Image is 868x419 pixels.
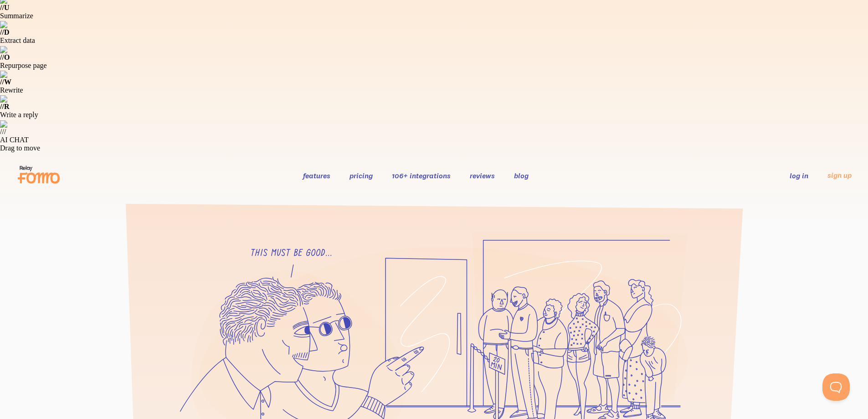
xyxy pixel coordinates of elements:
[822,373,850,401] iframe: Help Scout Beacon - Open
[790,171,808,180] a: log in
[303,171,330,180] a: features
[349,171,373,180] a: pricing
[470,171,495,180] a: reviews
[827,171,852,180] a: sign up
[514,171,529,180] a: blog
[392,171,451,180] a: 106+ integrations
